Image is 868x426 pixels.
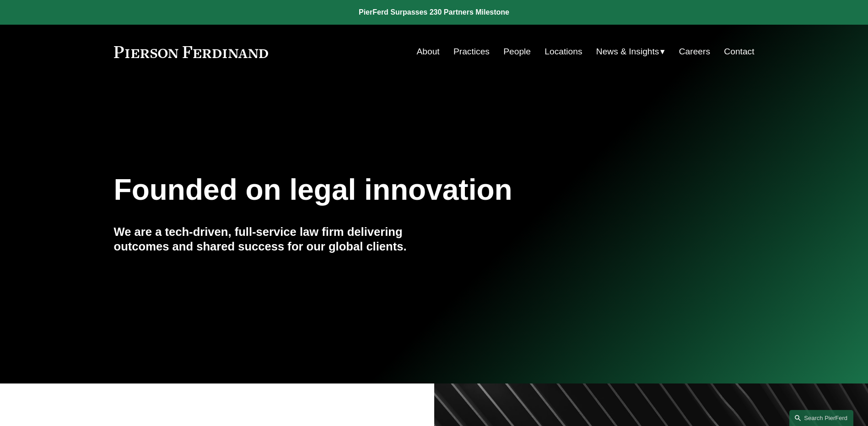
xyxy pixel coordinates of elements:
a: Practices [453,43,490,60]
a: Search this site [789,410,853,426]
a: folder dropdown [596,43,665,60]
a: Locations [545,43,582,60]
h1: Founded on legal innovation [114,173,648,207]
a: Careers [679,43,710,60]
a: People [503,43,531,60]
a: About [417,43,440,60]
a: Contact [724,43,754,60]
h4: We are a tech-driven, full-service law firm delivering outcomes and shared success for our global... [114,224,434,254]
span: News & Insights [596,44,659,60]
